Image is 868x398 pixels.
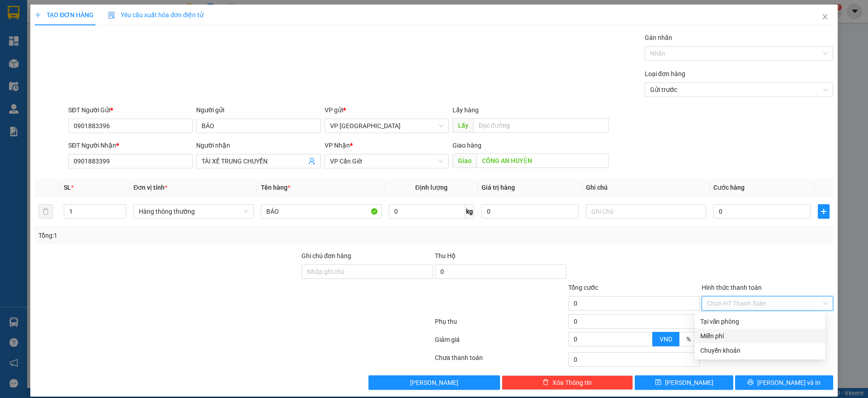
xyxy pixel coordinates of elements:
span: VP Cần Giờ [330,154,443,168]
input: Ghi chú đơn hàng [302,264,433,279]
span: Giao hàng [453,142,481,149]
span: Lấy hàng [453,106,479,114]
div: Người gửi [196,105,321,115]
label: Hình thức thanh toán [702,284,762,291]
button: save[PERSON_NAME] [635,375,733,390]
span: [PERSON_NAME] và In [757,378,821,388]
button: delete [38,204,53,219]
span: [PERSON_NAME] [410,378,458,388]
span: plus [35,12,41,18]
div: SĐT Người Nhận [68,140,193,150]
span: SL [64,184,71,191]
div: SĐT Người Gửi [68,105,193,115]
button: printer[PERSON_NAME] và In [735,375,833,390]
span: % [686,336,691,343]
div: Tại văn phòng [700,316,820,326]
button: Close [812,5,838,30]
div: Chuyển khoản [700,345,820,355]
span: Giao [453,153,476,168]
span: Tên hàng [261,184,290,191]
span: Gửi trước [650,83,828,96]
input: Dọc đường [473,118,609,133]
input: Dọc đường [476,153,609,168]
span: delete [542,379,549,386]
span: VP Sài Gòn [330,119,443,133]
span: plus [818,208,829,215]
span: VP Nhận [325,142,350,149]
button: deleteXóa Thông tin [502,375,633,390]
span: Cước hàng [713,184,745,191]
label: Ghi chú đơn hàng [302,252,351,259]
span: printer [747,379,754,386]
input: VD: Bàn, Ghế [261,204,381,219]
th: Ghi chú [582,179,710,197]
span: [PERSON_NAME] [665,378,713,388]
div: Miễn phí [700,331,820,341]
button: plus [818,204,830,219]
label: Gán nhãn [645,34,672,41]
span: TẠO ĐƠN HÀNG [35,11,94,19]
div: VP gửi [325,105,449,115]
span: Giá trị hàng [481,184,515,191]
div: Giảm giá [434,335,567,350]
span: Đơn vị tính [133,184,167,191]
div: Phụ thu [434,316,567,332]
span: user-add [308,158,316,165]
input: Ghi Chú [586,204,706,219]
input: 0 [481,204,579,219]
span: Lấy [453,118,473,133]
span: Hàng thông thường [139,205,248,218]
span: Thu Hộ [435,252,456,259]
button: [PERSON_NAME] [368,375,500,390]
img: icon [108,12,115,19]
div: Người nhận [196,140,321,150]
div: Chưa thanh toán [434,353,567,369]
span: Tổng cước [568,284,598,291]
label: Loại đơn hàng [645,70,685,77]
span: VND [660,336,672,343]
span: Định lượng [415,184,448,191]
span: Xóa Thông tin [552,378,592,388]
div: Tổng: 1 [38,230,335,240]
span: kg [465,204,474,219]
span: save [655,379,661,386]
span: Yêu cầu xuất hóa đơn điện tử [108,11,203,19]
span: close [821,13,829,20]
